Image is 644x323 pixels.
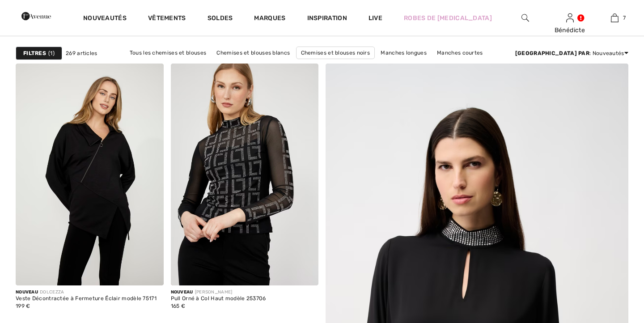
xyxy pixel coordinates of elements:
[376,47,431,59] a: Manches longues
[228,59,337,71] a: Chemises et blouses [PERSON_NAME]
[254,14,285,24] a: Marques
[21,7,51,25] img: 1ère Avenue
[148,14,186,24] a: Vêtements
[16,289,38,295] span: Nouveau
[339,59,448,71] a: Chemises et blouses [PERSON_NAME]
[611,13,619,23] img: Mon panier
[212,47,294,59] a: Chemises et blouses blancs
[209,59,226,71] a: Uni
[623,14,626,22] span: 7
[171,303,186,309] span: 165 €
[83,14,127,24] a: Nouveautés
[16,64,164,285] img: Veste Décontractée à Fermeture Éclair modèle 75171. Noir
[125,47,211,59] a: Tous les chemises et blouses
[171,289,266,296] div: [PERSON_NAME]
[593,13,636,23] a: 7
[432,47,487,59] a: Manches courtes
[16,296,157,302] div: Veste Décontractée à Fermeture Éclair modèle 75171
[23,49,46,57] strong: Filtres
[48,49,55,57] span: 1
[16,289,157,296] div: DOLCEZZA
[566,13,574,23] img: Mes infos
[307,14,347,24] span: Inspiration
[21,6,38,14] span: Aide
[296,47,375,59] a: Chemises et blouses noirs
[566,13,574,22] a: Se connecter
[66,49,97,57] span: 269 articles
[16,303,30,309] span: 199 €
[548,25,592,35] div: Bénédicte
[171,64,319,285] img: Pull Orné à Col Haut modèle 253706. Noir/Argent
[164,59,207,71] a: Manches 3/4
[521,13,529,23] img: recherche
[369,13,382,23] a: Live
[171,289,193,295] span: Nouveau
[515,50,589,56] strong: [GEOGRAPHIC_DATA] par
[515,49,628,57] div: : Nouveautés
[404,13,492,23] a: Robes de [MEDICAL_DATA]
[208,14,233,24] a: Soldes
[171,296,266,302] div: Pull Orné à Col Haut modèle 253706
